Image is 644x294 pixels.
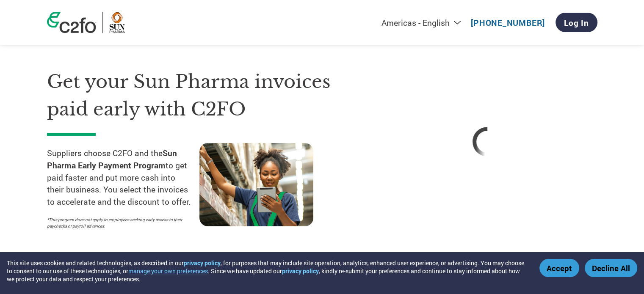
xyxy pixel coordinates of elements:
strong: Sun Pharma Early Payment Program [47,148,177,170]
button: manage your own preferences [128,267,208,275]
button: Decline All [585,259,637,277]
a: Log In [556,13,597,32]
a: privacy policy [282,267,319,275]
img: c2fo logo [47,12,96,33]
a: [PHONE_NUMBER] [471,17,545,28]
h1: Get your Sun Pharma invoices paid early with C2FO [47,68,352,123]
p: *This program does not apply to employees seeking early access to their paychecks or payroll adva... [47,217,191,229]
p: Suppliers choose C2FO and the to get paid faster and put more cash into their business. You selec... [47,147,199,208]
img: Sun Pharma [109,12,125,33]
div: This site uses cookies and related technologies, as described in our , for purposes that may incl... [7,259,527,283]
a: privacy policy [184,259,221,267]
button: Accept [539,259,579,277]
img: supply chain worker [199,143,313,226]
